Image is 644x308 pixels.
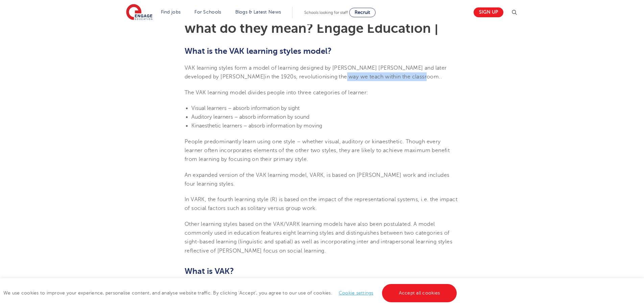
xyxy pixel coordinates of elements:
a: Sign up [474,7,503,17]
span: Auditory learners – absorb information by sound [191,114,309,120]
span: Kinaesthetic learners – absorb information by moving [191,123,322,129]
a: Cookie settings [339,290,374,295]
span: Schools looking for staff [304,10,348,15]
span: Other learning styles based on the VAK/VARK learning models have also been postulated. A model co... [185,221,452,254]
img: Engage Education [126,4,152,21]
a: Recruit [349,8,376,17]
h2: What is VAK? [185,265,459,277]
span: An expanded version of the VAK learning model, VARK, is based on [PERSON_NAME] work and includes ... [185,172,449,187]
a: Find jobs [161,9,181,15]
h1: VAK learning styles: what are they and what do they mean? Engage Education | [185,8,459,35]
span: Recruit [355,10,370,15]
span: VAK learning styles form a model of learning designed by [PERSON_NAME] [PERSON_NAME] and later de... [185,65,447,80]
a: Accept all cookies [382,284,457,302]
span: Visual learners – absorb information by sight [191,105,300,111]
a: Blogs & Latest News [235,9,281,15]
span: in the 1920s, revolutionising the way we teach within the classroom. [265,74,440,80]
span: People predominantly learn using one style – whether visual, auditory or kinaesthetic. Though eve... [185,139,450,163]
span: We use cookies to improve your experience, personalise content, and analyse website traffic. By c... [3,290,458,295]
span: In VARK, the fourth learning style (R) is based on the impact of the representational systems, i.... [185,196,457,211]
span: The VAK learning model divides people into three categories of learner: [185,90,368,96]
b: What is the VAK learning styles model? [185,46,332,56]
a: For Schools [194,9,221,15]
